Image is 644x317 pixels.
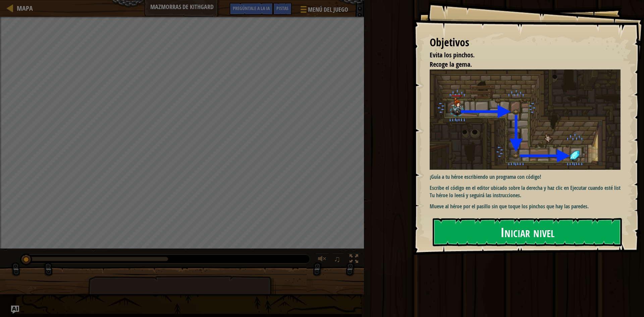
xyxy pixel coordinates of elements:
[17,4,33,13] font: Mapa
[276,5,288,11] font: Pistas
[347,253,361,267] button: Cambia a pantalla completa.
[430,60,472,69] font: Recoge la gema.
[295,3,352,18] button: Menú del Juego
[421,50,619,60] li: Evita los pinchos.
[11,306,19,314] button: Pregúntale a la IA
[229,3,273,15] button: Pregúntale a la IA
[430,203,589,210] font: Mueve al héroe por el pasillo sin que toque los pinchos que hay las paredes.
[13,4,33,13] a: Mapa
[430,173,541,180] font: ¡Guía a tu héroe escribiendo un programa con código!
[430,69,626,170] img: Mazmorras de Kithgard
[430,184,625,199] font: Escribe el código en el editor ubicado sobre la derecha y haz clic en Ejecutar cuando esté listo....
[421,60,619,69] li: Recoge la gema.
[316,253,329,267] button: Ajustar el volumen
[233,5,270,11] font: Pregúntale a la IA
[433,218,622,246] button: Iniciar nivel
[308,5,348,14] font: Menú del Juego
[430,50,475,59] font: Evita los pinchos.
[500,223,554,241] font: Iniciar nivel
[430,35,469,50] font: Objetivos
[332,253,344,267] button: ♫
[334,254,340,264] font: ♫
